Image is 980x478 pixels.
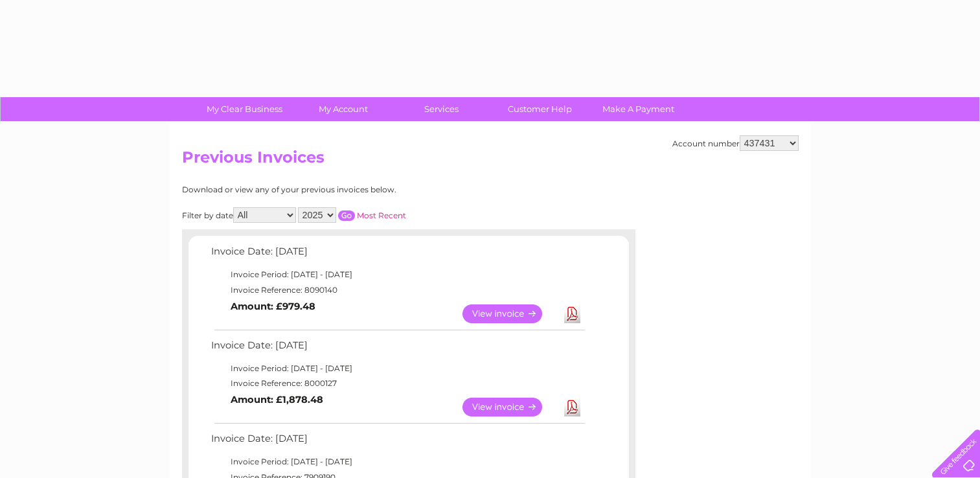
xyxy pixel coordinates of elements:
td: Invoice Period: [DATE] - [DATE] [208,361,587,376]
a: Services [388,97,495,121]
td: Invoice Date: [DATE] [208,243,587,267]
td: Invoice Reference: 8090140 [208,282,587,298]
b: Amount: £979.48 [231,301,315,312]
td: Invoice Date: [DATE] [208,337,587,361]
a: Make A Payment [585,97,692,121]
a: Download [564,398,580,416]
div: Filter by date [182,207,522,223]
div: Account number [672,135,799,151]
a: Customer Help [486,97,593,121]
h2: Previous Invoices [182,148,799,173]
td: Invoice Period: [DATE] - [DATE] [208,267,587,282]
td: Invoice Date: [DATE] [208,430,587,454]
a: Download [564,304,580,323]
a: View [462,304,558,323]
td: Invoice Reference: 8000127 [208,376,587,391]
a: My Clear Business [191,97,298,121]
a: View [462,398,558,416]
td: Invoice Period: [DATE] - [DATE] [208,454,587,470]
b: Amount: £1,878.48 [231,394,323,405]
a: Most Recent [357,211,406,220]
a: My Account [290,97,396,121]
div: Download or view any of your previous invoices below. [182,185,522,194]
